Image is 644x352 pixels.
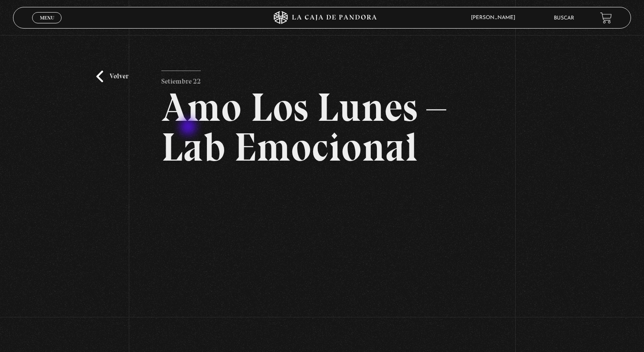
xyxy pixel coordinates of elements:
[40,15,54,20] span: Menu
[37,23,57,29] span: Cerrar
[467,15,524,20] span: [PERSON_NAME]
[161,87,483,167] h2: Amo Los Lunes – Lab Emocional
[96,71,128,82] a: Volver
[161,71,201,88] p: Setiembre 22
[600,12,612,24] a: View your shopping cart
[554,16,574,21] a: Buscar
